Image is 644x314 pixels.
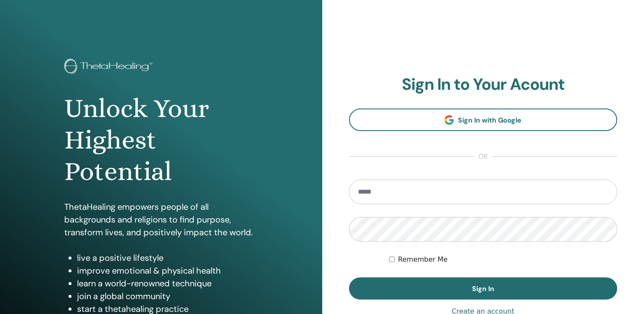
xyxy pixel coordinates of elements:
[77,290,258,303] li: join a global community
[389,254,617,265] div: Keep me authenticated indefinitely or until I manually logout
[64,200,258,239] p: ThetaHealing empowers people of all backgrounds and religions to find purpose, transform lives, a...
[349,108,618,131] a: Sign In with Google
[77,264,258,277] li: improve emotional & physical health
[349,277,618,300] button: Sign In
[64,93,258,188] h1: Unlock Your Highest Potential
[77,251,258,264] li: live a positive lifestyle
[349,75,618,94] h2: Sign In to Your Acount
[77,277,258,290] li: learn a world-renowned technique
[398,254,448,265] label: Remember Me
[474,151,492,162] span: or
[458,116,521,125] span: Sign In with Google
[472,284,494,293] span: Sign In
